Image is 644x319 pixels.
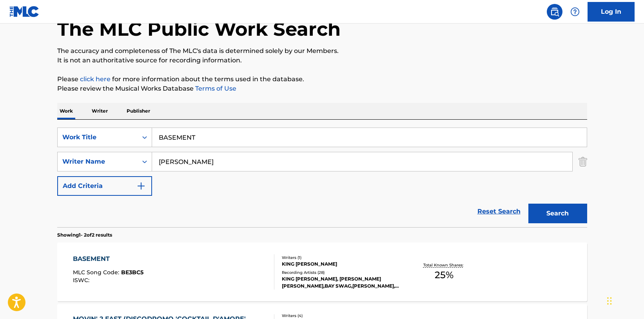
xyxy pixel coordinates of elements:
[57,46,587,56] p: The accuracy and completeness of The MLC's data is determined solely by our Members.
[62,133,133,142] div: Work Title
[57,84,587,93] p: Please review the Musical Works Database
[282,255,400,261] div: Writers ( 1 )
[57,176,152,196] button: Add Criteria
[473,203,524,220] a: Reset Search
[528,204,587,223] button: Search
[136,181,146,191] img: 9d2ae6d4665cec9f34b9.svg
[57,128,587,227] form: Search Form
[282,275,400,290] div: KING [PERSON_NAME], [PERSON_NAME] [PERSON_NAME],BAY SWAG,[PERSON_NAME],[PERSON_NAME], [PERSON_NAM...
[588,2,635,22] a: Log In
[73,254,143,264] div: BASEMENT
[567,4,583,20] div: Help
[579,152,587,171] img: Delete Criterion
[282,313,400,319] div: Writers ( 4 )
[57,103,75,119] p: Work
[121,269,143,276] span: BE3BC5
[605,281,644,319] iframe: Chat Widget
[194,85,236,92] a: Terms of Use
[73,277,91,284] span: ISWC :
[282,270,400,275] div: Recording Artists ( 28 )
[547,4,562,20] a: Public Search
[124,103,152,119] p: Publisher
[423,262,465,268] p: Total Known Shares:
[57,232,112,239] p: Showing 1 - 2 of 2 results
[57,17,341,41] h1: The MLC Public Work Search
[282,261,400,268] div: KING [PERSON_NAME]
[62,157,133,166] div: Writer Name
[57,75,587,84] p: Please for more information about the terms used in the database.
[57,56,587,65] p: It is not an authoritative source for recording information.
[435,268,454,282] span: 25 %
[73,269,121,276] span: MLC Song Code :
[57,242,587,301] a: BASEMENTMLC Song Code:BE3BC5ISWC:Writers (1)KING [PERSON_NAME]Recording Artists (28)KING [PERSON_...
[9,6,40,17] img: MLC Logo
[550,7,559,16] img: search
[607,289,612,313] div: Drag
[80,75,111,83] a: click here
[89,103,110,119] p: Writer
[570,7,580,16] img: help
